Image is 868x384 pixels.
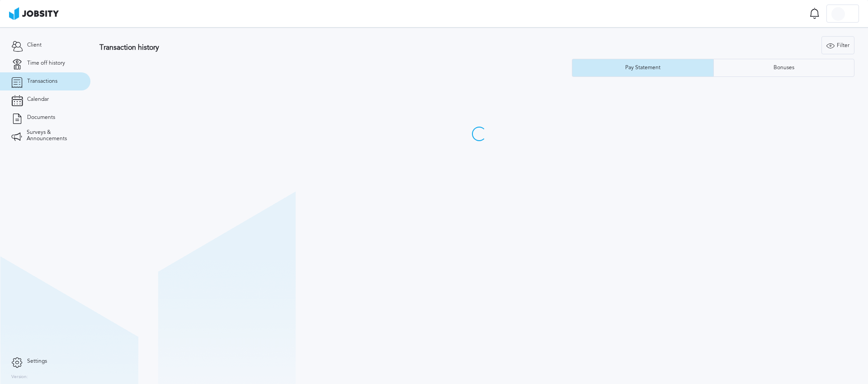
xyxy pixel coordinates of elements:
[769,65,799,71] div: Bonuses
[11,375,28,380] label: Version:
[27,78,57,85] span: Transactions
[27,96,49,103] span: Calendar
[27,129,79,142] span: Surveys & Announcements
[27,114,55,121] span: Documents
[572,59,713,77] button: Pay Statement
[821,36,854,54] button: Filter
[27,42,42,48] span: Client
[27,358,47,365] span: Settings
[27,60,65,66] span: Time off history
[99,43,513,52] h3: Transaction history
[713,59,855,77] button: Bonuses
[822,37,854,55] div: Filter
[621,65,665,71] div: Pay Statement
[9,7,59,20] img: ab4bad089aa723f57921c736e9817d99.png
